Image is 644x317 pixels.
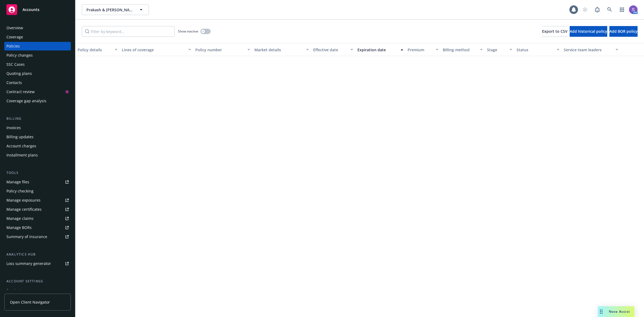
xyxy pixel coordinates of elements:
div: Service team leaders [564,47,613,53]
input: Filter by keyword... [82,26,175,37]
button: Market details [252,43,311,56]
a: SSC Cases [4,60,71,69]
button: Service team leaders [562,43,621,56]
a: Manage files [4,178,71,186]
a: Quoting plans [4,69,71,78]
div: Manage BORs [6,223,32,232]
a: Search [604,4,615,15]
div: Policies [6,42,20,50]
div: Lines of coverage [122,47,185,53]
button: Add BOR policy [609,26,638,37]
button: Add historical policy [570,26,607,37]
a: Billing updates [4,133,71,141]
span: Accounts [23,8,39,12]
div: Contacts [6,78,22,87]
a: Overview [4,24,71,32]
a: Invoices [4,123,71,132]
div: Policy changes [6,51,33,60]
a: Loss summary generator [4,259,71,268]
a: Start snowing [580,4,590,15]
div: Service team [6,286,30,295]
span: Add historical policy [570,29,607,34]
div: Effective date [313,47,347,53]
a: Contract review [4,88,71,96]
div: Manage certificates [6,205,42,214]
button: Premium [405,43,441,56]
a: Coverage gap analysis [4,97,71,105]
div: Loss summary generator [6,259,51,268]
span: Add BOR policy [609,29,638,34]
a: Report a Bug [592,4,603,15]
a: Service team [4,286,71,295]
div: Policy number [195,47,244,53]
div: Coverage [6,33,23,41]
span: Show inactive [178,29,198,34]
div: Coverage gap analysis [6,97,46,105]
button: Stage [485,43,514,56]
a: Policies [4,42,71,50]
div: Billing updates [6,133,34,141]
button: Lines of coverage [120,43,193,56]
div: Manage claims [6,214,34,223]
button: Export to CSV [542,26,568,37]
div: Status [517,47,554,53]
div: Manage exposures [6,196,41,205]
span: Nova Assist [609,309,630,314]
div: Billing [4,116,71,121]
div: Stage [487,47,506,53]
div: Overview [6,24,23,32]
a: Manage BORs [4,223,71,232]
button: Prakash & [PERSON_NAME] [82,4,149,15]
a: Policy checking [4,187,71,195]
img: photo [629,5,638,14]
div: Account settings [4,279,71,284]
div: Billing method [443,47,477,53]
span: Prakash & [PERSON_NAME] [86,7,133,13]
div: Policy details [78,47,112,53]
a: Summary of insurance [4,232,71,241]
div: Quoting plans [6,69,32,78]
div: Market details [254,47,303,53]
div: SSC Cases [6,60,25,69]
div: Contract review [6,88,35,96]
div: Policy checking [6,187,34,195]
div: Installment plans [6,151,38,159]
a: Account charges [4,142,71,150]
div: Invoices [6,123,21,132]
div: Expiration date [357,47,397,53]
button: Policy number [193,43,252,56]
a: Contacts [4,78,71,87]
a: Coverage [4,33,71,41]
div: Analytics hub [4,252,71,257]
div: Premium [408,47,433,53]
a: Manage claims [4,214,71,223]
div: Tools [4,170,71,176]
a: Switch app [617,4,627,15]
div: Account charges [6,142,36,150]
button: Nova Assist [598,306,634,317]
a: Manage certificates [4,205,71,214]
a: Installment plans [4,151,71,159]
div: Drag to move [598,306,605,317]
button: Effective date [311,43,355,56]
button: Billing method [441,43,485,56]
div: Manage files [6,178,29,186]
a: Accounts [4,2,71,17]
button: Policy details [75,43,120,56]
span: Export to CSV [542,29,568,34]
a: Policy changes [4,51,71,60]
button: Expiration date [355,43,405,56]
a: Manage exposures [4,196,71,205]
div: Summary of insurance [6,232,47,241]
button: Status [514,43,562,56]
span: Open Client Navigator [10,299,50,305]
